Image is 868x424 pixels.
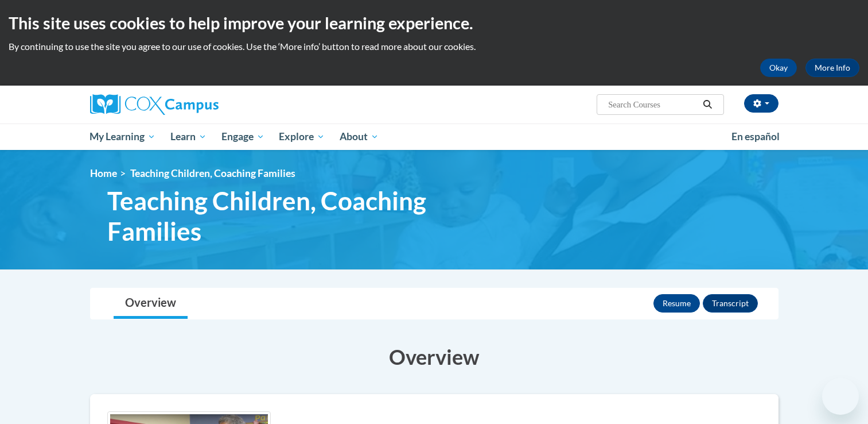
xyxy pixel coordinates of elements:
iframe: Button to launch messaging window [822,378,859,415]
a: Explore [271,124,332,150]
h2: This site uses cookies to help improve your learning experience. [9,11,859,34]
img: Cox Campus [90,94,219,115]
span: En español [731,130,780,142]
span: Engage [221,130,264,144]
span: Teaching Children, Coaching Families [107,186,503,246]
h3: Overview [90,342,779,371]
div: Main menu [73,124,796,150]
span: About [340,130,379,144]
input: Search Courses [607,98,699,111]
a: En español [724,125,787,149]
button: Transcript [703,294,758,313]
button: Resume [653,294,700,313]
a: Overview [114,288,188,319]
span: My Learning [89,130,155,144]
a: Cox Campus [90,94,308,115]
a: Learn [163,124,214,150]
a: More Info [805,59,859,77]
span: Learn [170,130,207,144]
a: Home [90,167,117,179]
a: About [332,124,386,150]
a: Engage [214,124,272,150]
a: My Learning [83,124,164,150]
p: By continuing to use the site you agree to our use of cookies. Use the ‘More info’ button to read... [9,40,859,53]
button: Okay [760,59,797,77]
span: Teaching Children, Coaching Families [130,167,295,179]
span: Explore [279,130,325,144]
button: Search [699,98,716,111]
button: Account Settings [744,94,779,113]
